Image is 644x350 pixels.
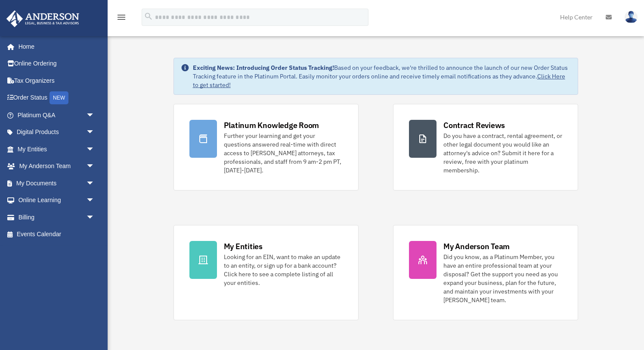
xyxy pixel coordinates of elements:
a: My Entitiesarrow_drop_down [6,141,108,158]
div: NEW [50,91,68,104]
a: My Documentsarrow_drop_down [6,175,108,192]
a: My Entities Looking for an EIN, want to make an update to an entity, or sign up for a bank accoun... [173,225,359,320]
a: Contract Reviews Do you have a contract, rental agreement, or other legal document you would like... [393,104,578,191]
a: Platinum Knowledge Room Further your learning and get your questions answered real-time with dire... [173,104,359,191]
i: search [144,12,153,21]
span: arrow_drop_down [86,158,103,175]
a: Digital Productsarrow_drop_down [6,124,108,141]
div: Platinum Knowledge Room [224,120,319,131]
span: arrow_drop_down [86,209,103,226]
a: Online Ordering [6,55,108,72]
div: Contract Reviews [443,120,505,131]
span: arrow_drop_down [86,175,103,192]
a: Events Calendar [6,226,108,243]
img: Anderson Advisors Platinum Portal [4,10,82,27]
div: Did you know, as a Platinum Member, you have an entire professional team at your disposal? Get th... [443,253,562,304]
a: Platinum Q&Aarrow_drop_down [6,106,108,124]
span: arrow_drop_down [86,141,103,158]
span: arrow_drop_down [86,106,103,124]
div: My Entities [224,241,263,252]
a: My Anderson Team Did you know, as a Platinum Member, you have an entire professional team at your... [393,225,578,320]
span: arrow_drop_down [86,124,103,141]
a: Billingarrow_drop_down [6,209,108,226]
strong: Exciting News: Introducing Order Status Tracking! [193,64,334,72]
i: menu [116,12,127,22]
a: Order StatusNEW [6,89,108,107]
span: arrow_drop_down [86,192,103,209]
a: My Anderson Teamarrow_drop_down [6,158,108,175]
div: Do you have a contract, rental agreement, or other legal document you would like an attorney's ad... [443,131,562,175]
a: Home [6,38,103,55]
div: Based on your feedback, we're thrilled to announce the launch of our new Order Status Tracking fe... [193,63,571,89]
div: Looking for an EIN, want to make an update to an entity, or sign up for a bank account? Click her... [224,253,343,287]
a: Click Here to get started! [193,72,565,89]
div: My Anderson Team [443,241,510,252]
a: Online Learningarrow_drop_down [6,192,108,209]
a: Tax Organizers [6,72,108,89]
a: menu [116,15,127,22]
img: User Pic [625,11,638,23]
div: Further your learning and get your questions answered real-time with direct access to [PERSON_NAM... [224,131,343,175]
